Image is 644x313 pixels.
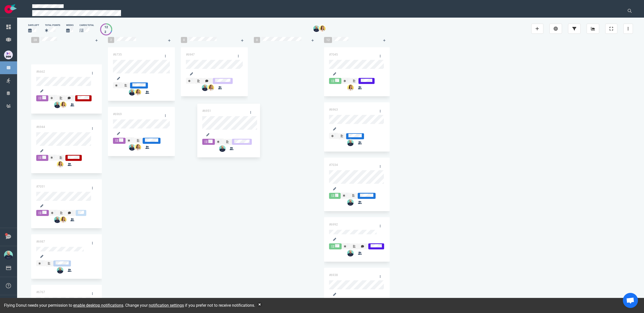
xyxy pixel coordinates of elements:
div: Weeks [66,24,73,27]
a: #6947 [186,53,195,56]
div: 2 [104,29,108,34]
a: #6662 [36,70,45,73]
div: days left [28,24,39,27]
a: enable desktop notifications [73,303,123,308]
img: 26 [54,102,61,108]
img: 26 [313,25,320,32]
img: 26 [129,89,135,96]
img: 26 [347,199,354,206]
img: 26 [202,84,208,91]
div: Ouvrir le chat [623,293,638,308]
a: #6735 [113,53,122,56]
div: 12 [104,25,108,29]
img: 26 [60,102,66,108]
a: #7034 [329,163,338,167]
img: 26 [135,144,141,151]
a: #7051 [36,185,45,188]
span: 2 [108,37,114,43]
a: #6963 [329,108,338,111]
img: 26 [347,84,354,91]
span: . Change your if you prefer not to receive notifications. [123,303,255,308]
a: #6992 [329,223,338,226]
img: 26 [57,161,63,168]
span: 28 [31,37,39,43]
img: 26 [135,89,141,96]
div: cards total [79,24,94,27]
span: 0 [254,37,260,43]
a: #6969 [113,112,122,116]
img: 26 [347,250,354,256]
img: 26 [60,216,66,223]
img: 26 [208,84,214,91]
a: #7045 [329,53,338,56]
a: #6767 [36,290,45,294]
span: Flying Donut needs your permission to [4,303,123,308]
img: 26 [129,144,135,151]
img: 26 [54,216,61,223]
div: Total Points [45,24,60,27]
img: 26 [347,140,354,146]
a: #6938 [329,273,338,277]
img: 26 [57,267,63,274]
span: 12 [324,37,332,43]
a: #6944 [36,125,45,129]
a: #6987 [36,240,45,243]
a: notification settings [149,303,184,308]
span: 0 [181,37,187,43]
img: 26 [319,25,326,32]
